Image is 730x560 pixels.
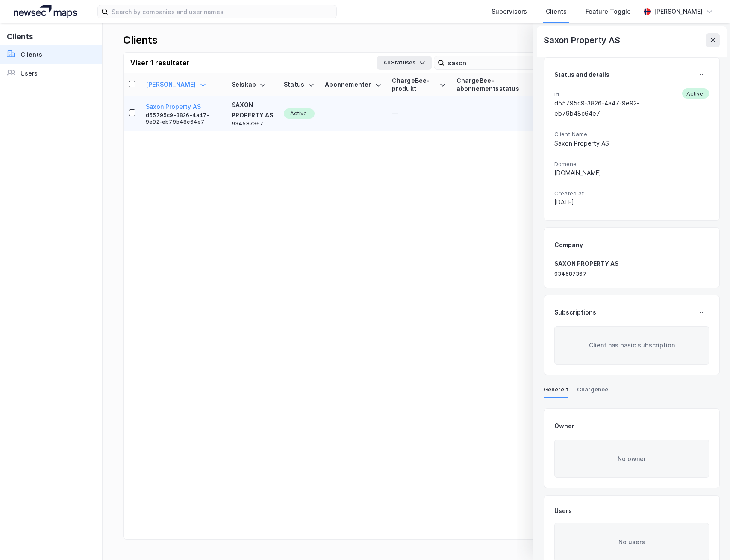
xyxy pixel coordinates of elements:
[123,33,157,47] div: Clients
[554,506,572,516] div: Users
[554,440,709,478] div: No owner
[554,131,709,138] span: Client Name
[654,6,703,17] div: [PERSON_NAME]
[146,81,221,89] div: [PERSON_NAME]
[456,77,539,93] div: ChargeBee-abonnementsstatus
[544,385,568,398] div: Generelt
[232,100,274,120] div: SAXON PROPERTY AS
[232,81,274,89] div: Selskap
[687,519,730,560] div: Kontrollprogram for chat
[546,6,567,17] div: Clients
[554,326,709,365] div: Client has basic subscription
[554,91,682,98] span: Id
[232,120,274,127] div: 934587367
[554,98,682,119] div: d55795c9-3826-4a47-9e92-eb79b48c64e7
[377,56,432,70] button: All Statuses
[554,421,574,431] div: Owner
[577,385,608,398] div: Chargebee
[554,160,709,168] span: Domene
[14,5,77,18] img: logo.a4113a55bc3d86da70a041830d287a7e.svg
[392,77,446,93] div: ChargeBee-produkt
[554,307,596,318] div: Subscriptions
[108,5,336,18] input: Search by companies and user names
[554,190,709,197] span: Created at
[554,168,709,178] div: [DOMAIN_NAME]
[554,138,709,149] div: Saxon Property AS
[554,259,709,269] div: SAXON PROPERTY AS
[21,50,42,60] div: Clients
[554,240,583,250] div: Company
[492,6,527,17] div: Supervisors
[284,81,315,89] div: Status
[554,271,709,277] div: 934587367
[444,56,562,69] input: Search by company name
[325,81,381,89] div: Abonnementer
[146,102,201,112] button: Saxon Property AS
[146,112,221,125] div: d55795c9-3826-4a47-9e92-eb79b48c64e7
[392,108,446,119] div: —
[130,58,190,68] div: Viser 1 resultater
[687,519,730,560] iframe: Chat Widget
[554,197,709,207] div: [DATE]
[586,6,631,17] div: Feature Toggle
[554,70,609,80] div: Status and details
[21,68,38,79] div: Users
[544,33,622,47] div: Saxon Property AS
